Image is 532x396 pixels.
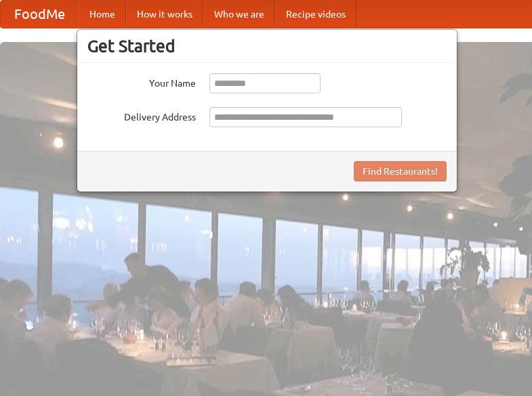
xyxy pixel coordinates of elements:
[87,73,196,90] label: Your Name
[87,107,196,124] label: Delivery Address
[275,1,356,28] a: Recipe videos
[1,1,79,28] a: FoodMe
[87,36,447,56] h3: Get Started
[126,1,203,28] a: How it works
[79,1,126,28] a: Home
[354,161,447,181] button: Find Restaurants!
[203,1,275,28] a: Who we are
